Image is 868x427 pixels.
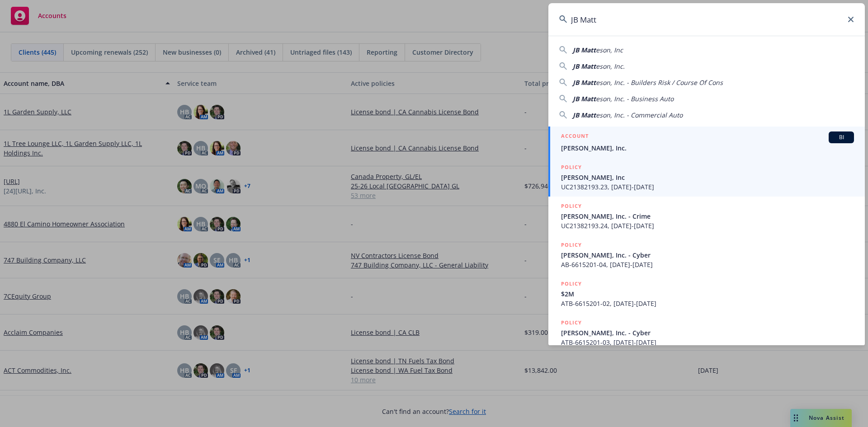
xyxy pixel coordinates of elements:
[548,235,865,274] a: POLICY[PERSON_NAME], Inc. - CyberAB-6615201-04, [DATE]-[DATE]
[596,62,625,70] span: eson, Inc.
[573,111,596,119] span: JB Matt
[548,158,865,197] a: POLICY[PERSON_NAME], IncUC21382193.23, [DATE]-[DATE]
[596,78,723,87] span: eson, Inc. - Builders Risk / Course Of Cons
[561,328,854,338] span: [PERSON_NAME], Inc. - Cyber
[561,250,854,260] span: [PERSON_NAME], Inc. - Cyber
[561,318,582,327] h5: POLICY
[561,289,854,299] span: $2M
[548,274,865,313] a: POLICY$2MATB-6615201-02, [DATE]-[DATE]
[573,78,596,87] span: JB Matt
[596,111,683,119] span: eson, Inc. - Commercial Auto
[561,202,582,211] h5: POLICY
[832,133,850,141] span: BI
[573,62,596,70] span: JB Matt
[548,197,865,235] a: POLICY[PERSON_NAME], Inc. - CrimeUC21382193.24, [DATE]-[DATE]
[561,240,582,249] h5: POLICY
[548,313,865,352] a: POLICY[PERSON_NAME], Inc. - CyberATB-6615201-03, [DATE]-[DATE]
[596,94,674,103] span: eson, Inc. - Business Auto
[561,211,854,221] span: [PERSON_NAME], Inc. - Crime
[561,299,854,308] span: ATB-6615201-02, [DATE]-[DATE]
[561,143,854,153] span: [PERSON_NAME], Inc.
[561,338,854,347] span: ATB-6615201-03, [DATE]-[DATE]
[561,260,854,269] span: AB-6615201-04, [DATE]-[DATE]
[561,163,582,172] h5: POLICY
[573,94,596,103] span: JB Matt
[596,46,623,54] span: eson, Inc
[561,131,589,142] h5: ACCOUNT
[573,46,596,54] span: JB Matt
[548,3,865,36] input: Search...
[561,182,854,192] span: UC21382193.23, [DATE]-[DATE]
[548,127,865,158] a: ACCOUNTBI[PERSON_NAME], Inc.
[561,221,854,230] span: UC21382193.24, [DATE]-[DATE]
[561,279,582,288] h5: POLICY
[561,173,854,182] span: [PERSON_NAME], Inc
